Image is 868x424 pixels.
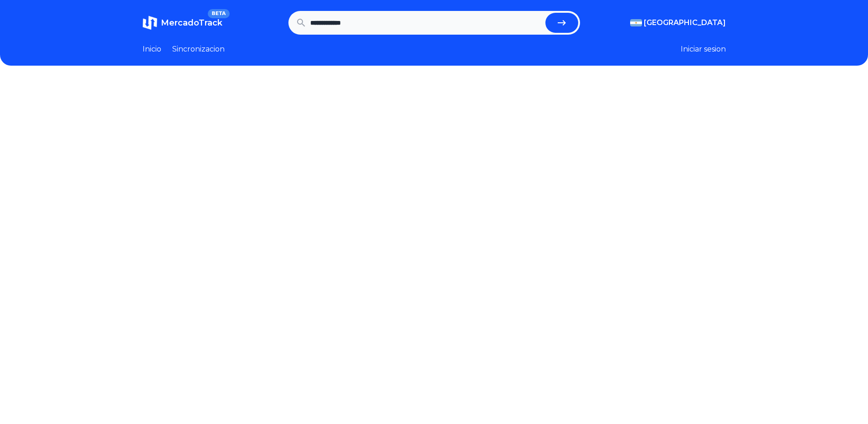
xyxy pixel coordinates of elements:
[143,44,161,55] a: Inicio
[143,16,157,30] img: MercadoTrack
[161,18,222,28] span: MercadoTrack
[630,17,726,28] button: [GEOGRAPHIC_DATA]
[143,16,222,30] a: MercadoTrackBETA
[681,44,726,55] button: Iniciar sesion
[208,9,229,18] span: BETA
[644,17,726,28] span: [GEOGRAPHIC_DATA]
[172,44,225,55] a: Sincronizacion
[630,19,642,26] img: Argentina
